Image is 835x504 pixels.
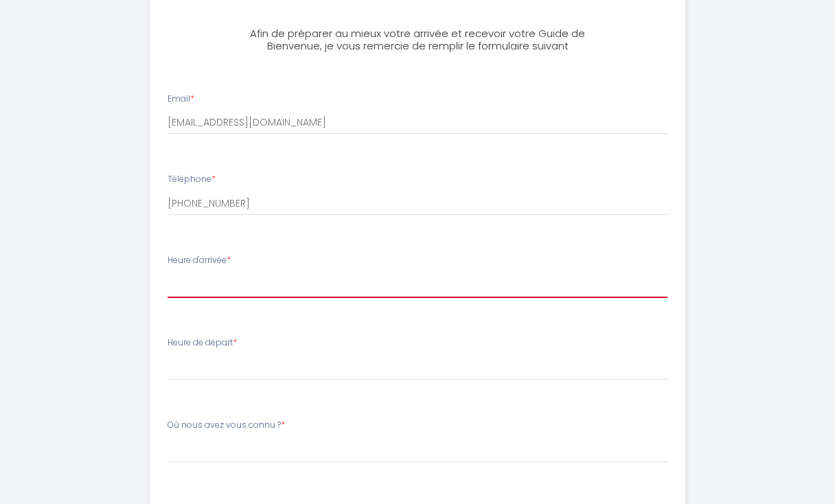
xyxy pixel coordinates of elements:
[168,419,285,432] label: Où nous avez vous connu ?
[168,173,216,186] label: Téléphone
[242,27,593,52] h3: Afin de préparer au mieux votre arrivée et recevoir votre Guide de Bienvenue, je vous remercie de...
[168,254,231,267] label: Heure d'arrivée
[168,93,194,106] label: Email
[168,336,237,350] label: Heure de départ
